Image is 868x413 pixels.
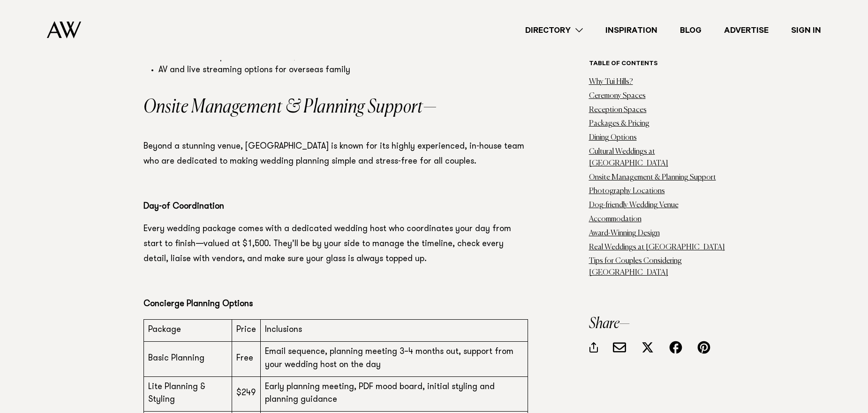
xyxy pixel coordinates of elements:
a: Directory [514,24,594,37]
img: Auckland Weddings Logo [47,21,81,38]
strong: Concierge Planning Options [143,300,253,308]
a: Reception Spaces [589,106,647,114]
strong: Day-of Coordination [143,203,224,211]
a: Real Weddings at [GEOGRAPHIC_DATA] [589,244,725,251]
a: Packages & Pricing [589,120,649,128]
a: Dog-friendly Wedding Venue [589,202,679,209]
a: Accommodation [589,216,642,223]
td: Basic Planning [143,341,232,376]
td: Inclusions [260,319,528,341]
h6: Table of contents [589,60,725,69]
td: Package [143,319,232,341]
li: AV and live streaming options for overseas family [159,64,528,90]
a: Sign In [780,24,832,37]
a: Photography Locations [589,188,665,195]
a: Tips for Couples Considering [GEOGRAPHIC_DATA] [589,258,682,277]
a: Advertise [713,24,780,37]
td: $249 [232,376,260,412]
p: Every wedding package comes with a dedicated wedding host who coordinates your day from start to ... [143,222,528,267]
h2: Onsite Management & Planning Support [143,98,528,117]
p: Beyond a stunning venue, [GEOGRAPHIC_DATA] is known for its highly experienced, in-house team who... [143,139,528,169]
td: Lite Planning & Styling [143,376,232,412]
td: Price [232,319,260,341]
a: Blog [669,24,713,37]
td: Email sequence, planning meeting 3–4 months out, support from your wedding host on the day [260,341,528,376]
a: Why Tui Hills? [589,78,633,86]
a: Dining Options [589,134,637,142]
a: Award-Winning Design [589,230,660,237]
a: Onsite Management & Planning Support [589,174,716,181]
a: Cultural Weddings at [GEOGRAPHIC_DATA] [589,148,668,167]
a: Ceremony Spaces [589,92,646,100]
td: Early planning meeting, PDF mood board, initial styling and planning guidance [260,376,528,412]
td: Free [232,341,260,376]
h3: Share [589,316,725,331]
a: Inspiration [594,24,669,37]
